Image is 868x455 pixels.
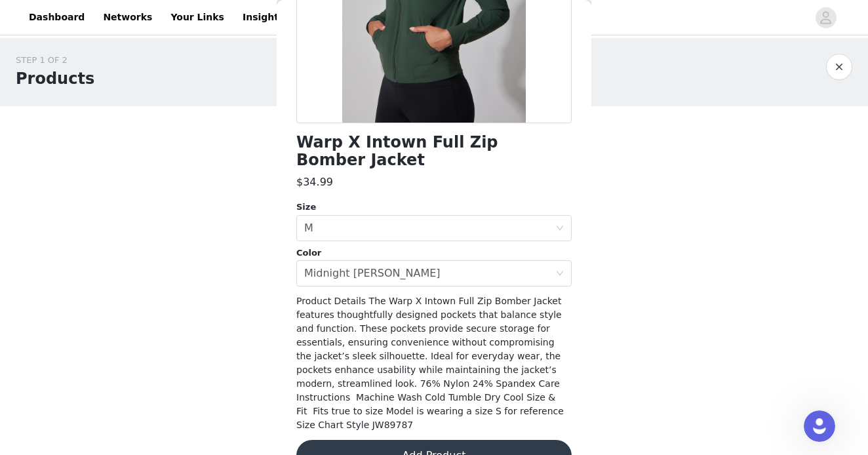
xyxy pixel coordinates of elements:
div: M [304,216,313,241]
div: Color [296,247,572,260]
h3: $34.99 [296,174,333,190]
div: Midnight Moss [304,261,441,286]
h1: Warp X Intown Full Zip Bomber Jacket [296,134,572,169]
h1: Products [16,67,94,90]
iframe: Intercom live chat [804,410,835,442]
span: Product Details The Warp X Intown Full Zip Bomber Jacket features thoughtfully designed pockets t... [296,296,564,430]
a: Insights [235,3,292,32]
div: avatar [819,7,832,28]
div: Size [296,201,572,214]
a: Dashboard [21,3,92,32]
a: Your Links [163,3,232,32]
div: STEP 1 OF 2 [16,54,94,67]
a: Networks [95,3,160,32]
